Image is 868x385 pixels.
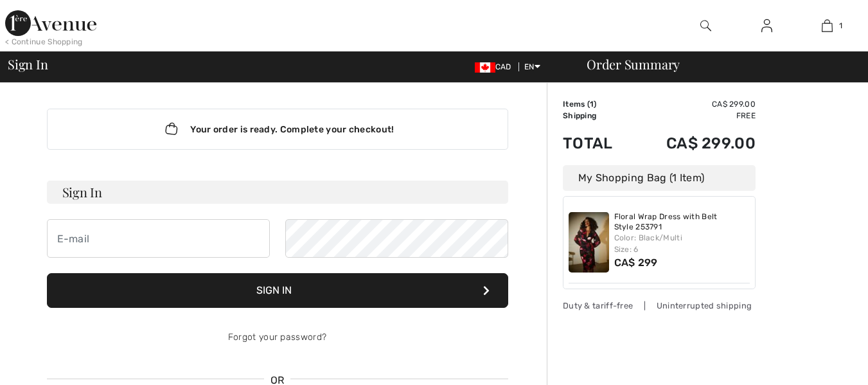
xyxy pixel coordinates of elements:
[761,18,772,33] img: My Info
[614,232,750,255] div: Color: Black/Multi Size: 6
[751,18,783,34] a: Sign In
[569,212,609,273] img: Floral Wrap Dress with Belt Style 253791
[563,121,632,165] td: Total
[632,110,756,121] td: Free
[822,18,833,33] img: My Bag
[632,121,756,165] td: CA$ 299.00
[632,98,756,110] td: CA$ 299.00
[563,300,756,312] div: Duty & tariff-free | Uninterrupted shipping
[47,273,508,308] button: Sign In
[700,18,711,33] img: search the website
[563,165,756,191] div: My Shopping Bag (1 Item)
[614,256,658,269] span: CA$ 299
[47,219,270,258] input: E-mail
[47,181,508,204] h3: Sign In
[228,332,326,343] a: Forgot your password?
[475,62,517,71] span: CAD
[614,212,750,232] a: Floral Wrap Dress with Belt Style 253791
[475,62,495,73] img: Canadian Dollar
[8,58,48,71] span: Sign In
[5,10,96,36] img: 1ère Avenue
[47,109,508,150] div: Your order is ready. Complete your checkout!
[5,36,83,48] div: < Continue Shopping
[563,110,632,121] td: Shipping
[797,18,857,33] a: 1
[839,20,842,31] span: 1
[571,58,860,71] div: Order Summary
[590,100,594,109] span: 1
[524,62,540,71] span: EN
[563,98,632,110] td: Items ( )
